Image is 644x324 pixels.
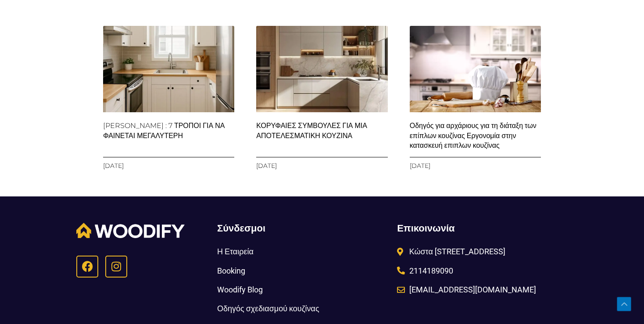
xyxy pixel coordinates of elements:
[217,282,388,297] a: Woodify Blog
[217,223,265,234] span: Σύνδεσμοι
[397,244,566,259] a: Κώστα [STREET_ADDRESS]
[407,244,505,259] span: Κώστα [STREET_ADDRESS]
[217,263,245,278] span: Booking
[397,263,566,278] a: 2114189090
[76,223,185,238] img: Woodify
[103,121,225,139] a: [PERSON_NAME] : 7 ΤΡΟΠΟΙ ΓΙΑ ΝΑ ΦΑΙΝΕΤΑΙ ΜΕΓΑΛΥΤΕΡΗ
[256,121,367,139] a: ΚΟΡΥΦΑΙΕΣ ΣΥΜΒΟΥΛΕΣ ΓΙΑ ΜΙΑ ΑΠΟΤΕΛΕΣΜΑΤΙΚΗ ΚΟΥΖΙΝΑ
[410,121,537,150] a: Οδηγός για αρχάριους για τη διάταξη των επίπλων κουζίνας Εργονομία στην κατασκευή επιπλων κουζίνας
[410,162,430,170] span: [DATE]
[397,223,454,234] span: Επικοινωνία
[103,162,124,170] span: [DATE]
[217,301,388,316] a: Οδηγός σχεδιασμού κουζίνας
[217,244,388,259] a: Η Εταιρεία
[397,282,566,297] a: [EMAIL_ADDRESS][DOMAIN_NAME]
[407,263,453,278] span: 2114189090
[217,244,254,259] span: Η Εταιρεία
[217,282,263,297] span: Woodify Blog
[256,162,277,170] span: [DATE]
[217,301,319,316] span: Οδηγός σχεδιασμού κουζίνας
[217,263,388,278] a: Booking
[407,282,536,297] span: [EMAIL_ADDRESS][DOMAIN_NAME]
